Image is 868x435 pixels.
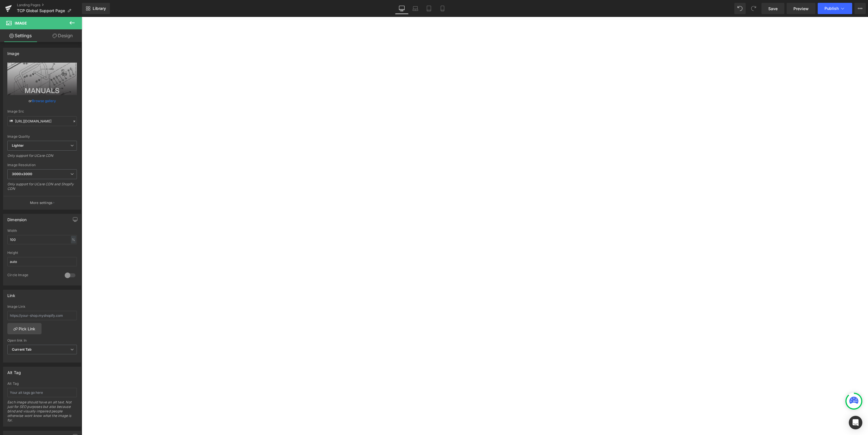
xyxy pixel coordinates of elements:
[3,196,81,209] button: More settings
[7,339,77,342] div: Open link In
[7,367,21,375] div: Alt Tag
[7,48,19,56] div: Image
[854,3,866,14] button: More
[824,6,839,11] span: Publish
[7,153,77,162] div: Only support for UCare CDN
[71,236,76,243] div: %
[7,235,77,244] input: auto
[32,96,56,106] a: Browse gallery
[7,116,77,126] input: Link
[734,3,746,14] button: Undo
[7,214,27,222] div: Dimension
[12,347,32,351] b: Current Tab
[768,6,778,12] span: Save
[7,311,77,320] input: https://your-shop.myshopify.com
[787,3,815,14] a: Preview
[7,323,42,334] a: Pick Link
[849,416,862,429] div: Open Intercom Messenger
[93,6,106,11] span: Library
[409,3,422,14] a: Laptop
[17,3,82,7] a: Landing Pages
[42,29,83,42] a: Design
[82,3,110,14] a: New Library
[12,143,24,148] b: Lighter
[7,251,77,255] div: Height
[30,200,53,205] p: More settings
[395,3,409,14] a: Desktop
[7,382,77,386] div: Alt Tag
[12,172,32,176] b: 3000x3000
[818,3,852,14] button: Publish
[7,388,77,397] input: Your alt tags go here
[7,109,77,113] div: Image Src
[7,273,59,279] div: Circle Image
[15,21,27,25] span: Image
[7,182,77,195] div: Only support for UCare CDN and Shopify CDN
[7,163,77,167] div: Image Resolution
[436,3,449,14] a: Mobile
[793,6,809,12] span: Preview
[422,3,436,14] a: Tablet
[7,290,15,298] div: Link
[17,8,65,13] span: TCP Global Support Page
[748,3,759,14] button: Redo
[7,400,77,426] div: Each image should have an alt text. Not just for SEO purposes but also because blind and visually...
[7,229,77,233] div: Width
[7,257,77,266] input: auto
[7,98,77,104] div: or
[7,135,77,139] div: Image Quality
[7,305,77,309] div: Image Link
